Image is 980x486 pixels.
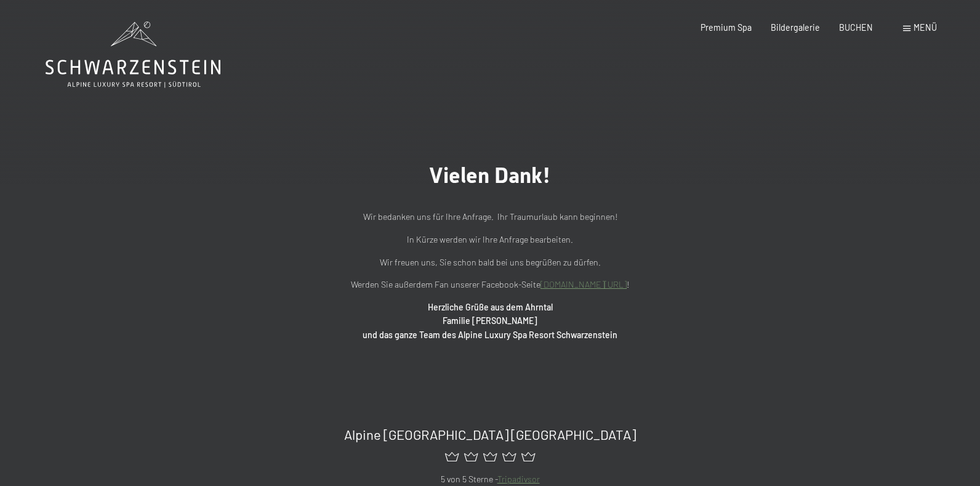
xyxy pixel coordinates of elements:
[219,278,761,292] p: Werden Sie außerdem Fan unserer Facebook-Seite !
[429,163,551,188] span: Vielen Dank!
[914,22,937,33] span: Menü
[219,256,761,270] p: Wir freuen uns, Sie schon bald bei uns begrüßen zu dürfen.
[363,302,617,340] strong: Herzliche Grüße aus dem Ahrntal Familie [PERSON_NAME] und das ganze Team des Alpine Luxury Spa Re...
[344,426,636,442] span: Alpine [GEOGRAPHIC_DATA] [GEOGRAPHIC_DATA]
[219,233,761,247] p: In Kürze werden wir Ihre Anfrage bearbeiten.
[540,279,627,290] a: [DOMAIN_NAME][URL]
[839,22,873,33] a: BUCHEN
[771,22,820,33] a: Bildergalerie
[701,22,752,33] a: Premium Spa
[497,474,540,484] a: Tripadivsor
[219,210,761,224] p: Wir bedanken uns für Ihre Anfrage. Ihr Traumurlaub kann beginnen!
